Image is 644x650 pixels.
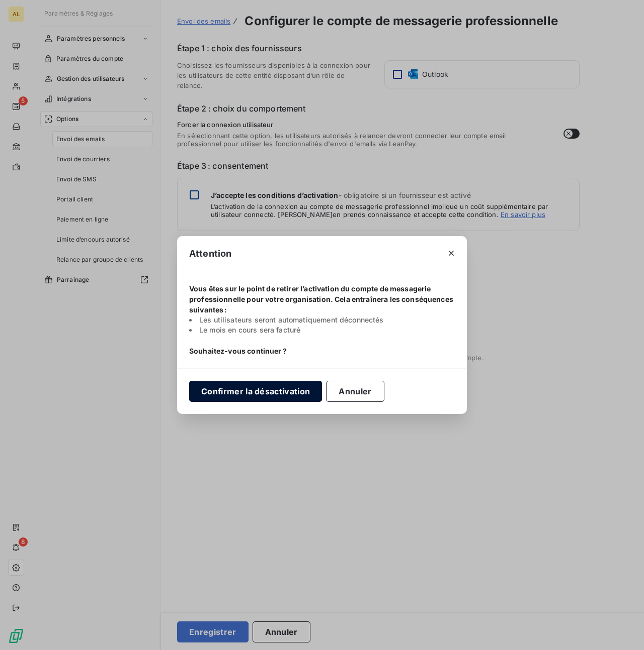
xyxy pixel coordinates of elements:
[610,616,634,640] iframe: Intercom live chat
[189,381,322,402] button: Confirmer la désactivation
[189,325,455,335] li: Le mois en cours sera facturé
[189,347,287,355] span: Souhaitez-vous continuer ?
[189,315,455,325] li: Les utilisateurs seront automatiquement déconnectés
[189,284,453,314] span: Vous êtes sur le point de retirer l’activation du compte de messagerie professionnelle pour votre...
[189,247,231,260] span: Attention
[326,381,384,402] button: Annuler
